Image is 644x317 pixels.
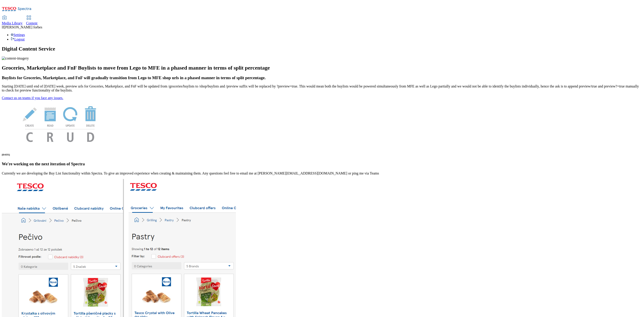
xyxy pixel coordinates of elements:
a: Settings [11,33,25,37]
span: [PERSON_NAME] forbes [4,25,42,29]
span: Content [26,21,38,25]
span: Media Library [2,21,23,25]
a: Media Library [2,16,23,25]
p: Starting [DATE] until end of [DATE] week, preview urls for Groceries, Marketplace, and FnF will b... [2,84,642,92]
p: Currently we are developing the Buy List functionality within Spectra. To give an improved experi... [2,171,642,175]
h1: Digital Content Service [2,46,642,52]
h3: Buylists for Groceries, Marketplace, and FnF will gradually transition from Lego to MFE shop urls... [2,75,642,80]
h6: [DATE] [2,153,642,156]
a: Content [26,16,38,25]
h3: We're working on the next iteration of Spectra [2,162,642,166]
a: Logout [11,37,25,41]
img: News Image [2,100,118,147]
h2: Groceries, Marketplace and FnF Buylists to move from Lego to MFE in a phased manner in terms of s... [2,65,642,71]
span: lf [2,25,4,29]
a: Contact us on teams if you face any issues. [2,96,63,100]
img: content-imagery [2,56,29,60]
